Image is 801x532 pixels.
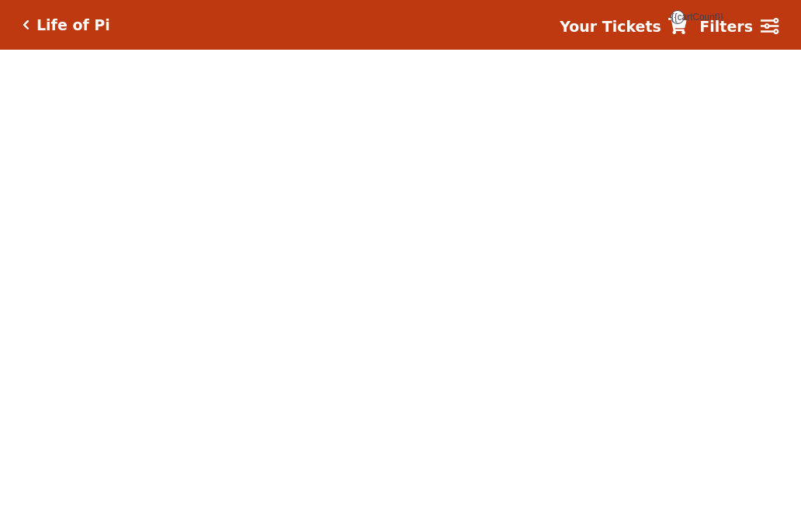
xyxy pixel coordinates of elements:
[699,18,753,35] strong: Filters
[23,19,29,30] a: Click here to go back to filters
[671,10,685,24] span: {{cartCount}}
[560,18,661,35] strong: Your Tickets
[36,16,110,34] h5: Life of Pi
[560,16,687,38] a: Your Tickets {{cartCount}}
[699,16,778,38] a: Filters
